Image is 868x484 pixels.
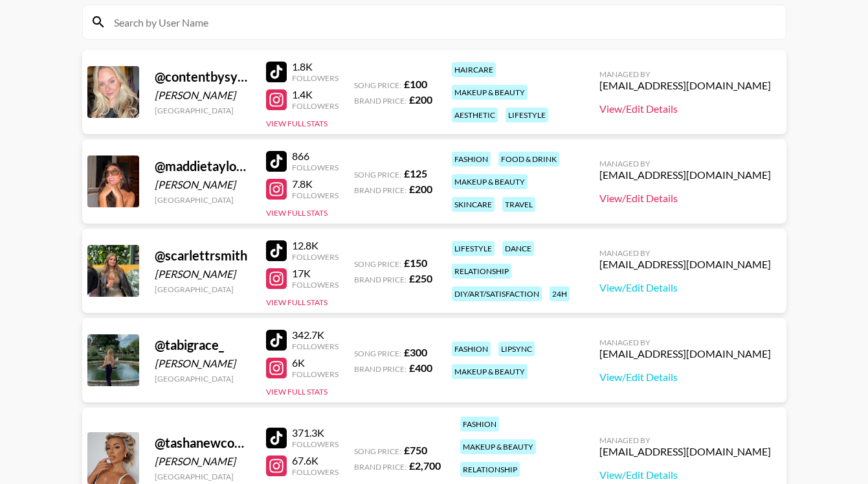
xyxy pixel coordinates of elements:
div: relationship [452,264,511,279]
div: 1.8K [292,60,339,73]
div: [GEOGRAPHIC_DATA] [155,106,250,115]
div: [PERSON_NAME] [155,268,250,281]
div: diy/art/satisfaction [452,286,542,301]
div: [EMAIL_ADDRESS][DOMAIN_NAME] [599,258,771,271]
span: Brand Price: [354,96,406,106]
div: 866 [292,150,339,163]
div: [EMAIL_ADDRESS][DOMAIN_NAME] [599,79,771,92]
div: [GEOGRAPHIC_DATA] [155,195,250,205]
input: Search by User Name [106,12,778,32]
strong: £ 100 [404,78,427,90]
div: Managed By [599,69,771,79]
button: View Full Stats [266,387,328,397]
div: [EMAIL_ADDRESS][DOMAIN_NAME] [599,347,771,360]
div: 371.3K [292,426,339,439]
div: Followers [292,101,339,111]
span: Brand Price: [354,185,406,195]
span: Brand Price: [354,275,406,284]
div: lifestyle [506,108,548,122]
strong: £ 400 [409,362,432,374]
div: 6K [292,356,339,369]
strong: £ 125 [404,167,427,179]
div: relationship [460,462,520,477]
div: Managed By [599,435,771,445]
div: @ tabigrace_ [155,337,250,353]
div: Followers [292,369,339,379]
span: Brand Price: [354,462,406,472]
div: aesthetic [452,108,498,122]
div: 24h [550,286,570,301]
div: 1.4K [292,88,339,101]
div: Followers [292,252,339,262]
div: @ tashanewcombe [155,435,250,451]
div: [PERSON_NAME] [155,178,250,191]
div: Managed By [599,248,771,258]
a: View/Edit Details [599,371,771,384]
strong: £ 200 [409,183,432,195]
div: Followers [292,190,339,200]
div: 7.8K [292,178,339,190]
div: fashion [452,341,491,356]
strong: £ 150 [404,257,427,269]
a: View/Edit Details [599,192,771,205]
div: [GEOGRAPHIC_DATA] [155,472,250,481]
div: [PERSON_NAME] [155,357,250,370]
div: Followers [292,280,339,290]
span: Song Price: [354,446,401,456]
div: food & drink [498,152,559,167]
strong: £ 300 [404,346,427,358]
div: 17K [292,267,339,280]
div: haircare [452,62,496,77]
span: Song Price: [354,349,401,358]
div: lipsync [498,341,535,356]
div: lifestyle [452,241,495,256]
div: Managed By [599,338,771,347]
div: @ maddietaylorx2 [155,158,250,174]
button: View Full Stats [266,119,328,128]
div: [GEOGRAPHIC_DATA] [155,374,250,384]
strong: £ 250 [409,272,432,284]
div: [EMAIL_ADDRESS][DOMAIN_NAME] [599,445,771,458]
button: View Full Stats [266,208,328,218]
strong: £ 200 [409,93,432,106]
div: [EMAIL_ADDRESS][DOMAIN_NAME] [599,168,771,181]
strong: £ 750 [404,444,427,456]
div: makeup & beauty [452,364,528,379]
a: View/Edit Details [599,102,771,115]
div: Followers [292,341,339,351]
div: makeup & beauty [452,85,528,100]
strong: £ 2,700 [409,459,441,472]
span: Song Price: [354,259,401,269]
div: dance [502,241,534,256]
div: Followers [292,73,339,83]
div: fashion [460,417,499,432]
span: Brand Price: [354,364,406,374]
div: 342.7K [292,328,339,341]
div: 67.6K [292,454,339,467]
span: Song Price: [354,80,401,90]
div: Followers [292,467,339,477]
div: Followers [292,163,339,172]
div: @ scarlettrsmith [155,248,250,264]
span: Song Price: [354,170,401,179]
div: [PERSON_NAME] [155,455,250,468]
div: makeup & beauty [460,439,536,454]
div: makeup & beauty [452,174,528,189]
div: @ contentbysyd1 [155,69,250,85]
div: fashion [452,152,491,167]
a: View/Edit Details [599,468,771,481]
a: View/Edit Details [599,281,771,294]
div: Followers [292,439,339,449]
button: View Full Stats [266,297,328,307]
div: skincare [452,197,495,212]
div: 12.8K [292,239,339,252]
div: travel [502,197,535,212]
div: [GEOGRAPHIC_DATA] [155,284,250,294]
div: [PERSON_NAME] [155,89,250,102]
div: Managed By [599,159,771,168]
